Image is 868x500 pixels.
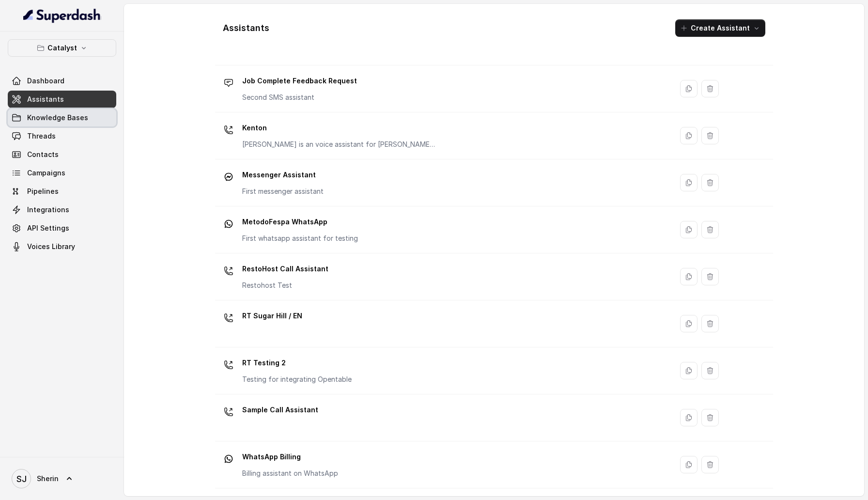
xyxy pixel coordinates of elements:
[242,140,436,149] p: [PERSON_NAME] is an voice assistant for [PERSON_NAME] who helps customer in booking flights by co...
[27,131,56,141] span: Threads
[37,474,59,484] span: Sherin
[8,91,116,108] a: Assistants
[27,94,64,104] span: Assistants
[242,261,328,277] p: RestoHost Call Assistant
[8,39,116,57] button: Catalyst
[242,234,358,243] p: First whatsapp assistant for testing
[242,281,328,290] p: Restohost Test
[27,187,59,196] span: Pipelines
[242,73,357,89] p: Job Complete Feedback Request
[27,242,75,251] span: Voices Library
[16,474,27,484] text: SJ
[223,20,269,36] h1: Assistants
[8,465,116,492] a: Sherin
[242,375,352,384] p: Testing for integrating Opentable
[675,19,765,37] button: Create Assistant
[242,402,318,418] p: Sample Call Assistant
[242,449,338,465] p: WhatsApp Billing
[242,308,302,324] p: RT Sugar Hill / EN
[27,150,59,159] span: Contacts
[8,219,116,237] a: API Settings
[27,205,69,215] span: Integrations
[8,238,116,255] a: Voices Library
[8,109,116,126] a: Knowledge Bases
[242,167,324,183] p: Messenger Assistant
[27,76,64,86] span: Dashboard
[242,355,352,371] p: RT Testing 2
[242,214,358,230] p: MetodoFespa WhatsApp
[242,187,324,196] p: First messenger assistant
[242,120,436,136] p: Kenton
[8,127,116,145] a: Threads
[27,113,88,123] span: Knowledge Bases
[8,164,116,182] a: Campaigns
[27,168,65,178] span: Campaigns
[8,72,116,90] a: Dashboard
[242,469,338,478] p: Billing assistant on WhatsApp
[23,8,101,23] img: light.svg
[8,183,116,200] a: Pipelines
[47,42,77,54] p: Catalyst
[8,201,116,219] a: Integrations
[27,223,69,233] span: API Settings
[8,146,116,163] a: Contacts
[242,93,357,102] p: Second SMS assistant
